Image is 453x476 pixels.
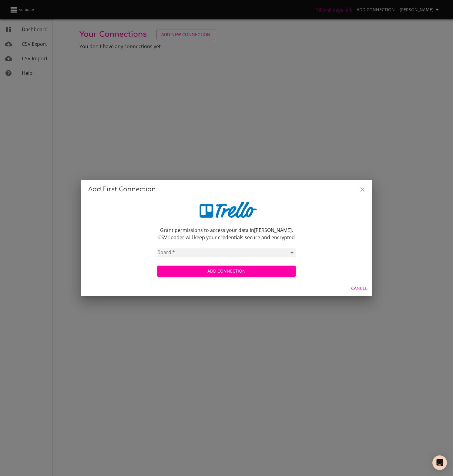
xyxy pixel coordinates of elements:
h2: Add First Connection [88,185,365,194]
span: Add Connection [162,267,291,275]
p: Grant permissions to access your data in [PERSON_NAME] . CSV Loader will keep your credentials se... [157,226,296,241]
button: Cancel [349,283,370,294]
div: Open Intercom Messenger [432,455,447,470]
img: logo-x4-663df81a4f8e40a286c12c4d839bc00d.png [196,202,257,220]
span: Cancel [351,285,367,292]
button: Close [355,182,370,197]
button: Add Connection [157,266,296,277]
